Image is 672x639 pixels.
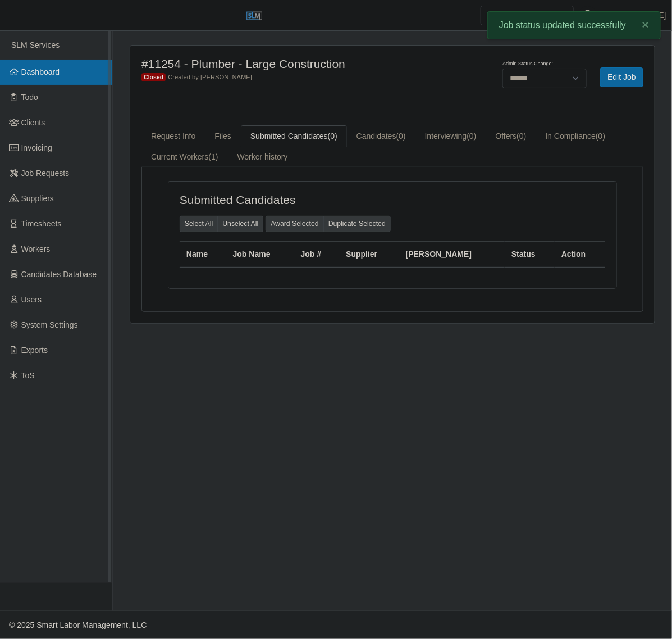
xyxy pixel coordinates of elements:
[21,371,35,380] span: ToS
[339,241,399,268] th: Supplier
[141,73,166,82] span: Closed
[21,118,45,127] span: Clients
[180,193,347,207] h4: Submitted Candidates
[396,132,406,141] span: (0)
[180,216,218,232] button: Select All
[600,67,643,87] a: Edit Job
[517,132,527,141] span: (0)
[217,216,263,232] button: Unselect All
[481,6,574,25] input: Search
[21,194,54,203] span: Suppliers
[21,219,62,228] span: Timesheets
[9,620,147,629] span: © 2025 Smart Labor Management, LLC
[168,74,252,80] span: Created by [PERSON_NAME]
[180,216,263,232] div: bulk actions
[596,132,605,141] span: (0)
[328,132,337,141] span: (0)
[266,216,391,232] div: bulk actions
[228,146,298,168] a: Worker history
[21,244,51,253] span: Workers
[141,125,205,147] a: Request Info
[21,320,78,329] span: System Settings
[536,125,615,147] a: In Compliance
[208,152,218,161] span: (1)
[266,216,324,232] button: Award Selected
[602,10,666,21] a: [PERSON_NAME]
[323,216,391,232] button: Duplicate Selected
[205,125,241,147] a: Files
[11,40,60,49] span: SLM Services
[241,125,347,147] a: Submitted Candidates
[226,241,294,268] th: Job Name
[467,132,477,141] span: (0)
[487,11,661,39] div: Job status updated successfully
[180,241,226,268] th: Name
[505,241,555,268] th: Status
[21,67,60,76] span: Dashboard
[399,241,505,268] th: [PERSON_NAME]
[21,295,42,304] span: Users
[415,125,486,147] a: Interviewing
[21,270,97,279] span: Candidates Database
[141,57,427,71] h4: #11254 - Plumber - Large Construction
[555,241,605,268] th: Action
[21,143,52,152] span: Invoicing
[486,125,536,147] a: Offers
[347,125,415,147] a: Candidates
[21,169,70,178] span: Job Requests
[21,93,38,102] span: Todo
[502,60,553,68] label: Admin Status Change:
[294,241,340,268] th: Job #
[141,146,228,168] a: Current Workers
[21,346,48,355] span: Exports
[246,7,263,24] img: SLM Logo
